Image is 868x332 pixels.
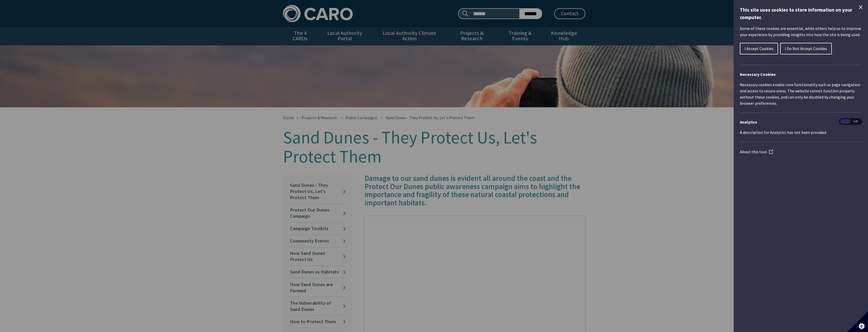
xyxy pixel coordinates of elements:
[740,119,862,125] h3: Analytics
[744,46,773,51] span: I Accept Cookies
[785,46,827,51] span: I Do Not Accept Cookies
[740,6,862,21] h1: This site uses cookies to store information on your computer.
[740,149,773,154] a: About this tool
[740,71,862,77] h2: Necessary Cookies
[780,43,832,54] button: I Do Not Accept Cookies
[850,119,861,124] span: Off
[740,25,862,38] p: Some of these cookies are essential, while others help us to improve your experience by providing...
[840,119,850,124] span: On
[847,311,868,332] button: Set cookie preferences
[858,4,864,10] button: Close Cookie Control
[740,129,862,135] p: A description for Analytics has not been provided.
[740,43,778,54] button: I Accept Cookies
[740,82,862,106] p: Necessary cookies enable core functionality such as page navigation and access to secure areas. T...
